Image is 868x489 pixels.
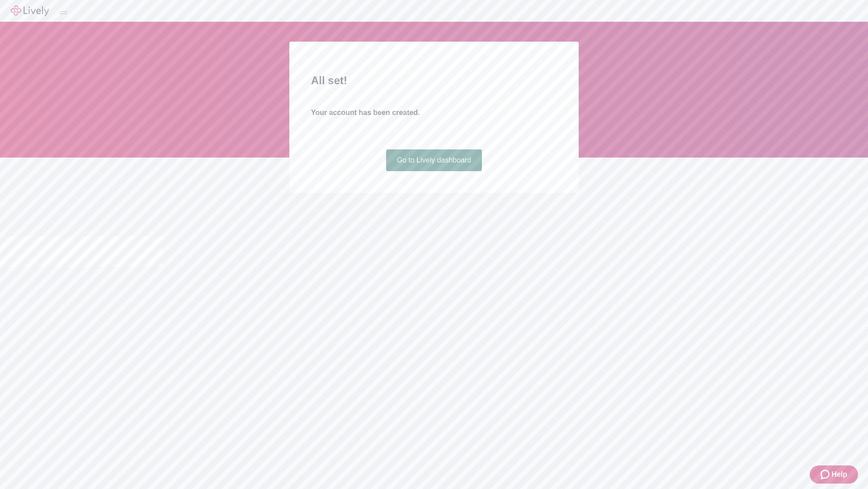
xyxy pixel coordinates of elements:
[821,469,831,480] svg: Zendesk support icon
[311,72,557,89] h2: All set!
[311,107,557,118] h4: Your account has been created.
[831,469,847,480] span: Help
[386,149,482,171] a: Go to Lively dashboard
[11,5,49,16] img: Lively
[810,465,858,484] button: Zendesk support iconHelp
[60,11,67,14] button: Log out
